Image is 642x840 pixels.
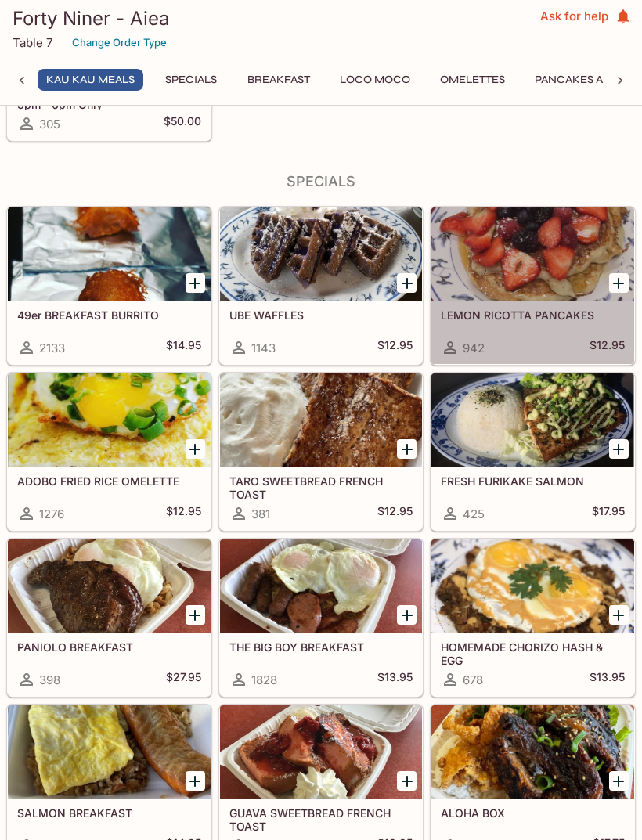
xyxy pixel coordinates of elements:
[38,69,143,91] button: Kau Kau Meals
[39,341,65,355] span: 2133
[609,605,629,625] button: Add HOMEMADE CHORIZO HASH & EGG
[397,605,417,625] button: Add THE BIG BOY BREAKFAST
[331,69,419,91] button: Loco Moco
[13,6,539,31] h3: Forty Niner - Aiea
[17,308,201,322] h5: 49er BREAKFAST BURRITO
[431,207,634,301] div: LEMON RICOTTA PANCAKES
[229,474,413,500] h5: TARO SWEETBREAD FRENCH TOAST
[441,806,625,820] h5: ALOHA BOX
[463,341,485,355] span: 942
[609,771,629,791] button: Add ALOHA BOX
[8,207,211,301] div: 49er BREAKFAST BURRITO
[229,308,413,322] h5: UBE WAFFLES
[239,69,319,91] button: Breakfast
[39,507,64,521] span: 1276
[13,35,52,50] p: Table 7
[377,670,413,689] h5: $13.95
[431,373,634,467] div: FRESH FURIKAKE SALMON
[431,539,634,633] div: HOMEMADE CHORIZO HASH & EGG
[463,672,483,687] span: 678
[431,373,635,531] a: FRESH FURIKAKE SALMON425$17.95
[6,173,636,190] h4: Specials
[463,507,485,521] span: 425
[251,341,276,355] span: 1143
[609,439,629,459] button: Add FRESH FURIKAKE SALMON
[441,308,625,322] h5: LEMON RICOTTA PANCAKES
[590,670,625,689] h5: $13.95
[431,705,634,799] div: ALOHA BOX
[251,507,270,521] span: 381
[219,207,424,365] a: UBE WAFFLES1143$12.95
[8,539,211,633] div: PANIOLO BREAKFAST
[431,207,635,365] a: LEMON RICOTTA PANCAKES942$12.95
[377,504,413,523] h5: $12.95
[186,273,205,293] button: Add 49er BREAKFAST BURRITO
[65,31,174,55] button: Change Order Type
[17,474,201,488] h5: ADOBO FRIED RICE OMELETTE
[219,539,424,697] a: THE BIG BOY BREAKFAST1828$13.95
[7,539,211,697] a: PANIOLO BREAKFAST398$27.95
[164,114,201,133] h5: $50.00
[377,338,413,357] h5: $12.95
[8,705,211,799] div: SALMON BREAKFAST
[592,504,625,523] h5: $17.95
[39,672,60,687] span: 398
[220,373,423,467] div: TARO SWEETBREAD FRENCH TOAST
[431,539,635,697] a: HOMEMADE CHORIZO HASH & EGG678$13.95
[219,373,424,531] a: TARO SWEETBREAD FRENCH TOAST381$12.95
[229,806,413,832] h5: GUAVA SWEETBREAD FRENCH TOAST
[7,373,211,531] a: ADOBO FRIED RICE OMELETTE1276$12.95
[166,670,201,689] h5: $27.95
[431,69,514,91] button: Omelettes
[17,806,201,820] h5: SALMON BREAKFAST
[441,474,625,488] h5: FRESH FURIKAKE SALMON
[166,338,201,357] h5: $14.95
[186,439,205,459] button: Add ADOBO FRIED RICE OMELETTE
[220,705,423,799] div: GUAVA SWEETBREAD FRENCH TOAST
[17,640,201,654] h5: PANIOLO BREAKFAST
[39,117,60,132] span: 305
[441,640,625,666] h5: HOMEMADE CHORIZO HASH & EGG
[397,771,417,791] button: Add GUAVA SWEETBREAD FRENCH TOAST
[220,539,423,633] div: THE BIG BOY BREAKFAST
[186,605,205,625] button: Add PANIOLO BREAKFAST
[166,504,201,523] h5: $12.95
[156,69,226,91] button: Specials
[397,439,417,459] button: Add TARO SWEETBREAD FRENCH TOAST
[220,207,423,301] div: UBE WAFFLES
[397,273,417,293] button: Add UBE WAFFLES
[7,207,211,365] a: 49er BREAKFAST BURRITO2133$14.95
[251,672,277,687] span: 1828
[229,640,413,654] h5: THE BIG BOY BREAKFAST
[186,771,205,791] button: Add SALMON BREAKFAST
[590,338,625,357] h5: $12.95
[8,373,211,467] div: ADOBO FRIED RICE OMELETTE
[609,273,629,293] button: Add LEMON RICOTTA PANCAKES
